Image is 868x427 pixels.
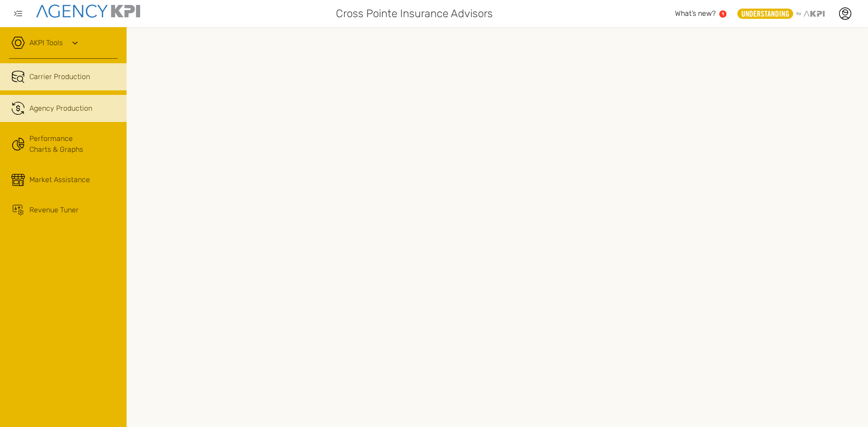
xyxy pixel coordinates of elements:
[675,9,716,18] span: What’s new?
[336,5,493,22] span: Cross Pointe Insurance Advisors
[36,5,140,18] img: agencykpi-logo-550x69-2d9e3fa8.png
[29,71,90,82] span: Carrier Production
[29,103,92,114] span: Agency Production
[29,174,90,185] span: Market Assistance
[29,38,63,48] a: AKPI Tools
[719,10,726,18] a: 1
[29,205,79,216] span: Revenue Tuner
[722,11,724,16] text: 1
